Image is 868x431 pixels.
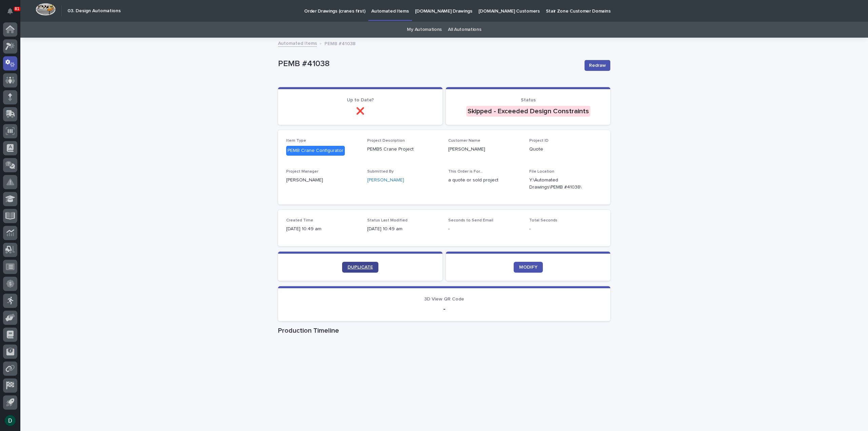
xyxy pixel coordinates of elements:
[424,297,464,301] span: 3D View QR Code
[521,98,536,102] span: Status
[36,3,56,16] img: Workspace Logo
[367,226,440,233] p: [DATE] 10:49 am
[448,139,480,143] span: Customer Name
[407,22,442,38] a: My Automations
[514,262,543,273] a: MODIFY
[367,139,405,143] span: Project Description
[342,262,378,273] a: DUPLICATE
[286,177,359,184] p: [PERSON_NAME]
[347,98,374,102] span: Up to Date?
[3,4,17,18] button: Notifications
[278,327,610,335] h1: Production Timeline
[448,226,521,233] p: -
[529,218,557,222] span: Total Seconds
[286,170,318,174] span: Project Manager
[324,39,356,47] p: PEMB #41038
[278,39,317,47] a: Automated Items
[286,218,313,222] span: Created Time
[448,170,483,174] span: This Order is For...
[585,60,610,71] button: Redraw
[529,139,549,143] span: Project ID
[286,226,359,233] p: [DATE] 10:49 am
[8,8,17,19] div: Notifications81
[367,146,440,153] p: PEMB5 Crane Project
[589,62,606,69] span: Redraw
[448,218,493,222] span: Seconds to Send Email
[286,107,434,115] p: ❌
[367,170,394,174] span: Submitted By
[286,305,602,313] p: -
[67,8,121,14] h2: 03. Design Automations
[529,146,602,153] p: Quote
[529,226,602,233] p: -
[519,265,537,270] span: MODIFY
[466,106,590,117] div: Skipped - Exceeded Design Constraints
[278,59,579,69] p: PEMB #41038
[529,177,586,191] : Y:\Automated Drawings\PEMB #41038\
[529,170,554,174] span: File Location
[15,6,19,11] p: 81
[348,265,373,270] span: DUPLICATE
[367,177,404,184] a: [PERSON_NAME]
[286,146,345,156] div: PEMB Crane Configurator
[448,177,521,184] p: a quote or sold project
[367,218,408,222] span: Status Last Modified
[448,22,481,38] a: All Automations
[286,139,306,143] span: Item Type
[3,413,17,428] button: users-avatar
[448,146,521,153] p: [PERSON_NAME]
